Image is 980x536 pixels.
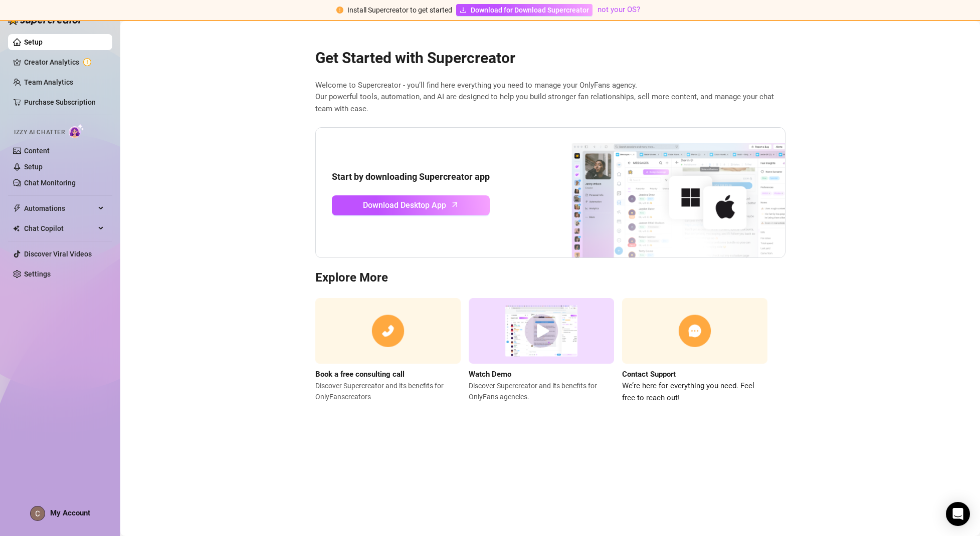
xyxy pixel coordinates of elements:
[24,163,43,171] a: Setup
[24,98,96,106] a: Purchase Subscription
[336,7,343,14] span: exclamation-circle
[50,508,90,517] span: My Account
[24,38,43,46] a: Setup
[534,128,785,258] img: download app
[24,200,95,216] span: Automations
[14,128,65,137] span: Izzy AI Chatter
[347,6,452,14] span: Install Supercreator to get started
[471,5,589,16] span: Download for Download Supercreator
[315,298,461,404] a: Book a free consulting callDiscover Supercreator and its benefits for OnlyFanscreators
[69,124,84,138] img: AI Chatter
[622,380,767,404] span: We’re here for everything you need. Feel free to reach out!
[449,199,461,210] span: arrow-up
[622,298,767,364] img: contact support
[363,199,446,211] span: Download Desktop App
[946,502,970,526] div: Open Intercom Messenger
[24,220,95,236] span: Chat Copilot
[469,380,614,402] span: Discover Supercreator and its benefits for OnlyFans agencies.
[13,225,20,232] img: Chat Copilot
[24,147,50,155] a: Content
[315,49,786,68] h2: Get Started with Supercreator
[24,250,92,258] a: Discover Viral Videos
[456,4,593,16] a: Download for Download Supercreator
[469,298,614,404] a: Watch DemoDiscover Supercreator and its benefits for OnlyFans agencies.
[332,171,490,182] strong: Start by downloading Supercreator app
[13,204,21,212] span: thunderbolt
[24,54,104,70] a: Creator Analytics exclamation-circle
[460,7,467,14] span: download
[315,370,405,379] strong: Book a free consulting call
[469,370,511,379] strong: Watch Demo
[622,370,676,379] strong: Contact Support
[598,5,640,14] a: not your OS?
[315,298,461,364] img: consulting call
[24,179,76,187] a: Chat Monitoring
[315,270,786,286] h3: Explore More
[315,380,461,402] span: Discover Supercreator and its benefits for OnlyFans creators
[332,195,490,215] a: Download Desktop Apparrow-up
[24,78,73,86] a: Team Analytics
[24,270,51,278] a: Settings
[469,298,614,364] img: supercreator demo
[31,506,45,520] img: ACg8ocJPL55SpsRy0Lkz3d-YMzI5XE1JlwmQ1I4tVyppXR5wPJZKhw=s96-c
[315,80,786,115] span: Welcome to Supercreator - you’ll find here everything you need to manage your OnlyFans agency. Ou...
